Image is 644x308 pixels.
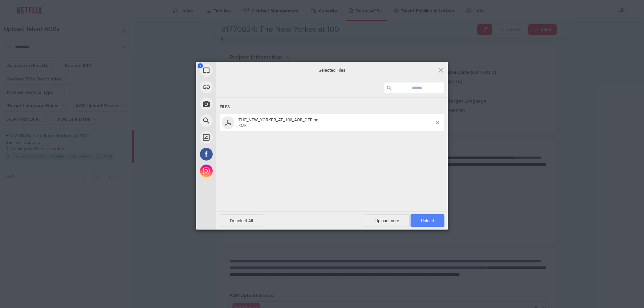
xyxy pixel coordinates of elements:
span: Upload [421,218,434,223]
div: Files [220,101,444,113]
span: Selected Files [265,67,399,73]
div: My Device [196,62,277,79]
span: Deselect All [220,214,263,227]
span: THE_NEW_YORKER_AT_100_AOR_GER.pdf [236,117,436,128]
div: Facebook [196,146,277,163]
div: Link (URL) [196,79,277,96]
div: Instagram [196,163,277,179]
span: 1 [198,63,203,68]
span: Upload [411,214,444,227]
span: THE_NEW_YORKER_AT_100_AOR_GER.pdf [238,117,320,122]
span: Click here or hit ESC to close picker [437,66,444,74]
div: Take Photo [196,96,277,112]
span: Upload more [365,214,410,227]
div: Web Search [196,112,277,129]
div: Unsplash [196,129,277,146]
span: 3MB [238,123,247,128]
